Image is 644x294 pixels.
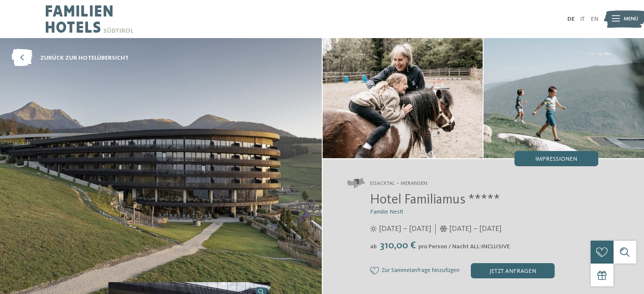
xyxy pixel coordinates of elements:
a: DE [567,16,575,22]
span: ab [370,244,377,250]
span: Menü [624,15,638,23]
img: Das Familienhotel in Meransen [484,38,644,158]
span: Zur Sammelanfrage hinzufügen [381,267,459,274]
span: 310,00 € [378,241,417,251]
i: Öffnungszeiten im Sommer [370,225,377,232]
img: Das Familienhotel in Meransen [323,38,483,158]
a: IT [580,16,585,22]
div: jetzt anfragen [471,263,555,278]
span: Eisacktal – Meransen [370,180,427,187]
span: zurück zur Hotelübersicht [40,54,129,62]
a: EN [591,16,598,22]
span: [DATE] – [DATE] [379,224,431,234]
span: [DATE] – [DATE] [449,224,502,234]
span: Impressionen [535,156,577,162]
i: Öffnungszeiten im Winter [439,225,448,232]
a: zurück zur Hotelübersicht [11,49,129,67]
span: pro Person / Nacht ALL-INCLUSIVE [418,244,510,250]
span: Familie Nestl [370,209,403,215]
